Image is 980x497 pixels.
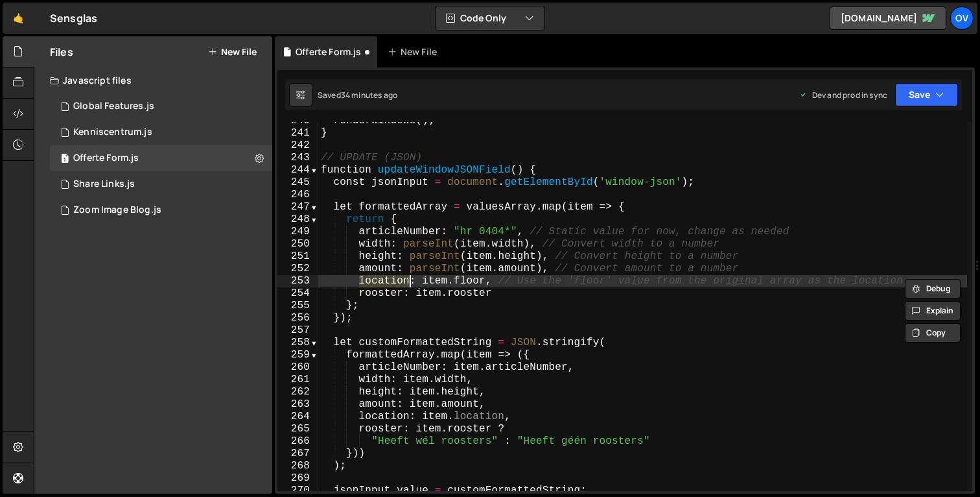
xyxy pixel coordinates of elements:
[277,411,318,423] div: 264
[277,263,318,275] div: 252
[208,47,257,57] button: New File
[61,154,69,165] span: 1
[905,279,961,298] button: Debug
[905,323,961,343] button: Copy
[50,145,272,171] div: 15490/42494.js
[50,171,272,197] div: 15490/44023.js
[277,238,318,250] div: 250
[73,101,154,112] div: Global Features.js
[277,189,318,201] div: 246
[277,386,318,398] div: 262
[277,324,318,337] div: 257
[296,45,361,58] div: Offerte Form.js
[3,3,34,34] a: 🤙
[277,472,318,485] div: 269
[950,6,974,30] a: Ov
[277,423,318,435] div: 265
[277,361,318,374] div: 260
[318,90,397,101] div: Saved
[277,287,318,300] div: 254
[34,67,272,93] div: Javascript files
[341,90,397,101] div: 34 minutes ago
[277,201,318,213] div: 247
[50,119,272,145] div: 15490/40893.js
[436,6,544,30] button: Code Only
[277,213,318,226] div: 248
[830,6,946,30] a: [DOMAIN_NAME]
[388,45,442,58] div: New File
[277,164,318,176] div: 244
[905,301,961,321] button: Explain
[277,127,318,139] div: 241
[277,349,318,361] div: 259
[277,312,318,324] div: 256
[50,10,97,26] div: Sensglas
[277,337,318,349] div: 258
[73,152,139,164] div: Offerte Form.js
[73,127,152,138] div: Kenniscentrum.js
[277,139,318,152] div: 242
[277,226,318,238] div: 249
[50,197,272,223] div: 15490/44527.js
[799,90,887,101] div: Dev and prod in sync
[277,374,318,386] div: 261
[277,435,318,448] div: 266
[50,93,272,119] div: 15490/40875.js
[277,485,318,497] div: 270
[277,398,318,411] div: 263
[277,448,318,460] div: 267
[277,250,318,263] div: 251
[895,83,958,106] button: Save
[50,45,73,59] h2: Files
[277,176,318,189] div: 245
[277,300,318,312] div: 255
[73,204,161,216] div: Zoom Image Blog.js
[277,460,318,472] div: 268
[277,152,318,164] div: 243
[277,275,318,287] div: 253
[73,178,135,190] div: Share Links.js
